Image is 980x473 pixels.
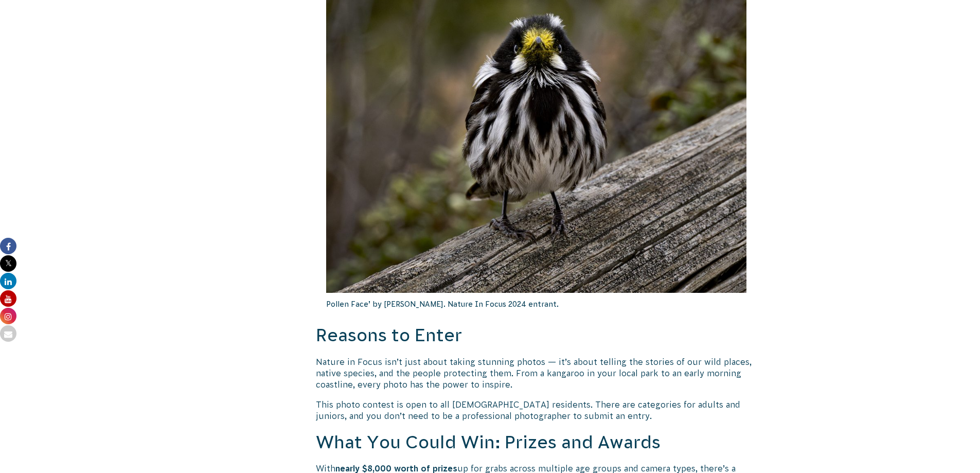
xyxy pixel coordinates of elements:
[316,323,757,348] h2: Reasons to Enter
[316,430,757,455] h2: What You Could Win: Prizes and Awards
[326,293,747,316] p: Pollen Face’ by [PERSON_NAME]. Nature In Focus 2024 entrant.
[316,356,757,391] p: Nature in Focus isn’t just about taking stunning photos — it’s about telling the stories of our w...
[316,399,757,422] p: This photo contest is open to all [DEMOGRAPHIC_DATA] residents. There are categories for adults a...
[335,464,457,473] strong: nearly $8,000 worth of prizes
